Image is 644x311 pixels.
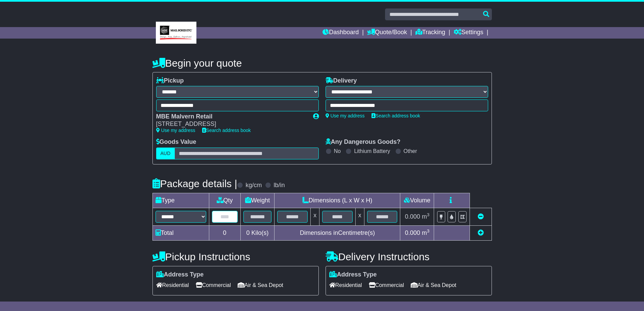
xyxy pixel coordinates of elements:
a: Quote/Book [367,27,407,39]
label: No [334,148,341,154]
label: Other [404,148,417,154]
h4: Begin your quote [152,58,492,69]
sup: 3 [427,212,430,217]
span: 0.000 [405,229,420,236]
a: Search address book [202,128,251,133]
td: Type [152,193,209,208]
a: Use my address [326,113,365,118]
label: AUD [156,148,175,159]
td: Volume [400,193,434,208]
sup: 3 [427,228,430,234]
td: 0 [209,225,240,240]
span: 0 [246,229,249,236]
a: Dashboard [323,27,359,39]
a: Add new item [478,229,484,236]
h4: Delivery Instructions [326,251,492,262]
a: Search address book [372,113,420,118]
label: Pickup [156,77,184,85]
a: Tracking [415,27,445,39]
span: Commercial [196,280,231,290]
label: kg/cm [245,182,262,189]
img: MBE Malvern [156,22,196,44]
td: Weight [240,193,275,208]
h4: Package details | [152,178,237,189]
a: Remove this item [478,213,484,220]
label: Address Type [156,271,204,279]
a: Use my address [156,128,195,133]
td: x [355,208,364,225]
td: Kilo(s) [240,225,275,240]
label: Lithium Battery [354,148,390,154]
span: Air & Sea Depot [411,280,456,290]
span: Residential [329,280,362,290]
td: Total [152,225,209,240]
span: m [422,213,430,220]
span: Air & Sea Depot [238,280,283,290]
div: MBE Malvern Retail [156,113,306,120]
div: [STREET_ADDRESS] [156,120,306,128]
h4: Pickup Instructions [152,251,319,262]
span: Residential [156,280,189,290]
span: Commercial [369,280,404,290]
a: Settings [454,27,483,39]
td: Dimensions (L x W x H) [275,193,400,208]
td: Dimensions in Centimetre(s) [275,225,400,240]
label: Any Dangerous Goods? [326,138,401,146]
td: x [311,208,319,225]
span: m [422,229,430,236]
td: Qty [209,193,240,208]
label: lb/in [273,182,285,189]
label: Address Type [329,271,377,279]
span: 0.000 [405,213,420,220]
label: Goods Value [156,138,196,146]
label: Delivery [326,77,357,85]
